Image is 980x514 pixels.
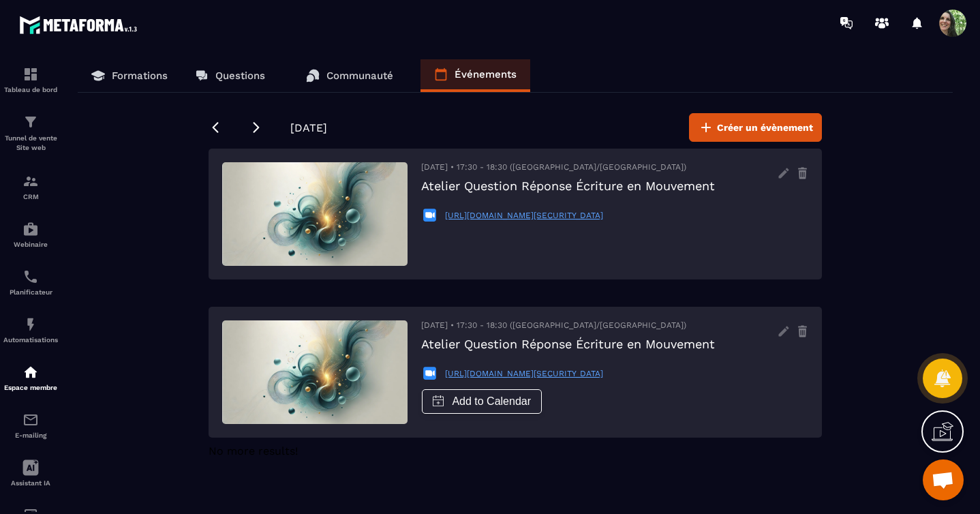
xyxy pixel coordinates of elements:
[689,113,822,142] button: Créer un évènement
[22,66,39,82] img: formation
[455,68,517,80] p: Événements
[222,162,408,266] img: img
[3,134,58,153] p: Tunnel de vente Site web
[421,337,715,351] h3: Atelier Question Réponse Écriture en Mouvement
[421,162,686,172] span: [DATE] • 17:30 - 18:30 ([GEOGRAPHIC_DATA]/[GEOGRAPHIC_DATA])
[326,70,393,82] p: Communauté
[3,354,58,402] a: automationsautomationsEspace membre
[215,70,265,82] p: Questions
[717,121,813,134] span: Créer un évènement
[22,173,39,190] img: formation
[923,459,964,500] div: Ouvrir le chat
[222,320,408,424] img: img
[421,320,686,330] span: [DATE] • 17:30 - 18:30 ([GEOGRAPHIC_DATA]/[GEOGRAPHIC_DATA])
[3,193,58,200] p: CRM
[22,364,39,380] img: automations
[3,86,58,93] p: Tableau de bord
[3,479,58,487] p: Assistant IA
[3,402,58,449] a: emailemailE-mailing
[290,121,327,134] span: [DATE]
[3,336,58,344] p: Automatisations
[3,104,58,163] a: formationformationTunnel de vente Site web
[181,59,279,92] a: Questions
[3,241,58,248] p: Webinaire
[22,114,39,130] img: formation
[19,12,142,37] img: logo
[445,211,603,220] a: [URL][DOMAIN_NAME][SECURITY_DATA]
[3,288,58,296] p: Planificateur
[22,269,39,285] img: scheduler
[3,258,58,306] a: schedulerschedulerPlanificateur
[3,163,58,211] a: formationformationCRM
[420,59,530,92] a: Événements
[22,221,39,237] img: automations
[78,59,181,92] a: Formations
[421,179,715,193] h3: Atelier Question Réponse Écriture en Mouvement
[3,449,58,497] a: Assistant IA
[3,432,58,439] p: E-mailing
[292,59,407,92] a: Communauté
[22,412,39,428] img: email
[3,306,58,354] a: automationsautomationsAutomatisations
[112,70,168,82] p: Formations
[3,384,58,391] p: Espace membre
[3,211,58,258] a: automationsautomationsWebinaire
[3,56,58,104] a: formationformationTableau de bord
[209,444,298,457] span: No more results!
[445,369,603,378] a: [URL][DOMAIN_NAME][SECURITY_DATA]
[22,316,39,333] img: automations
